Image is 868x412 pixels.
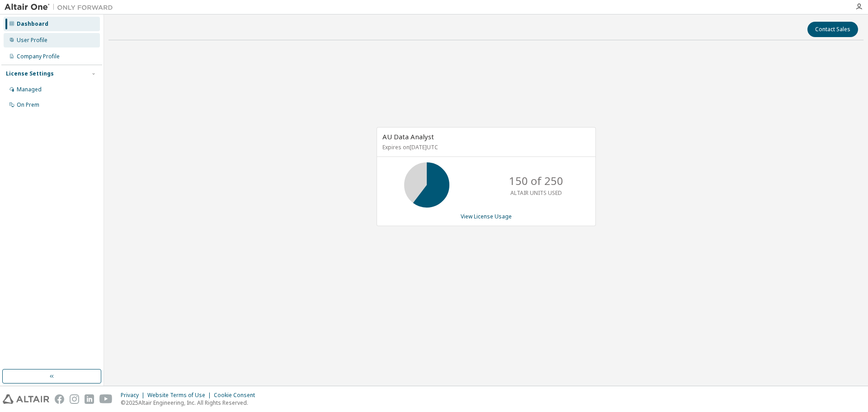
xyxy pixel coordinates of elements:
button: Contact Sales [807,22,858,37]
div: Dashboard [17,20,48,28]
p: © 2025 Altair Engineering, Inc. All Rights Reserved. [121,399,260,407]
div: Managed [17,86,42,93]
img: linkedin.svg [85,394,94,404]
div: On Prem [17,101,39,109]
img: instagram.svg [70,394,79,404]
div: User Profile [17,37,47,44]
p: 150 of 250 [509,173,563,189]
img: altair_logo.svg [3,394,49,404]
div: Cookie Consent [214,392,260,399]
img: youtube.svg [99,394,113,404]
div: Privacy [121,392,147,399]
p: Expires on [DATE] UTC [382,143,588,151]
p: ALTAIR UNITS USED [510,189,562,197]
div: License Settings [6,70,54,77]
div: Website Terms of Use [147,392,214,399]
img: Altair One [5,3,118,12]
span: AU Data Analyst [382,132,434,141]
div: Company Profile [17,53,60,60]
img: facebook.svg [55,394,64,404]
a: View License Usage [461,213,512,220]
